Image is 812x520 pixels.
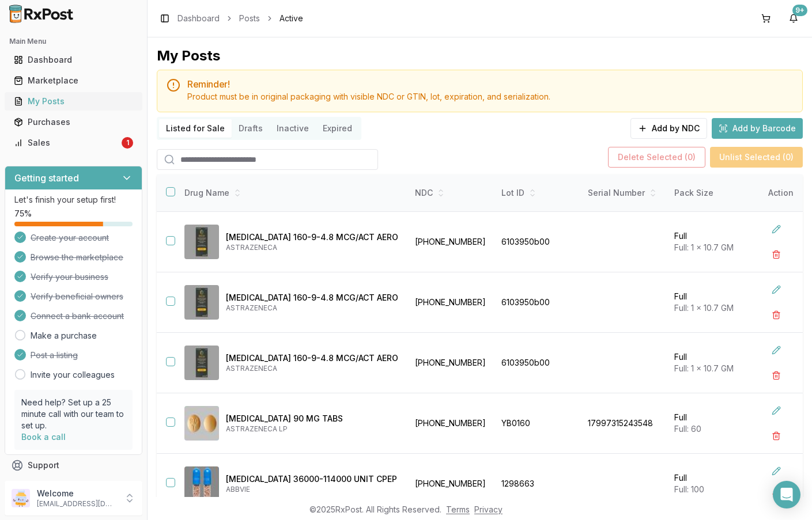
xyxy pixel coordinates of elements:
img: Brilinta 90 MG TABS [184,406,219,441]
span: 75 % [14,208,32,219]
div: Serial Number [588,187,660,199]
button: Add by Barcode [712,118,803,139]
h5: Reminder! [187,79,793,89]
img: Breztri Aerosphere 160-9-4.8 MCG/ACT AERO [184,346,219,380]
button: Delete [766,486,787,507]
span: Active [280,13,303,24]
td: [PHONE_NUMBER] [408,333,494,393]
p: ASTRAZENECA [226,243,399,252]
button: Delete [766,244,787,265]
div: Product must be in original packaging with visible NDC or GTIN, lot, expiration, and serialization. [187,91,793,103]
button: My Posts [5,92,142,111]
button: Support [5,455,142,476]
p: [MEDICAL_DATA] 36000-114000 UNIT CPEP [226,473,399,485]
p: ASTRAZENECA LP [226,424,399,434]
div: Drug Name [184,187,399,199]
td: [PHONE_NUMBER] [408,212,494,272]
td: [PHONE_NUMBER] [408,272,494,333]
img: Breztri Aerosphere 160-9-4.8 MCG/ACT AERO [184,225,219,259]
a: Invite your colleagues [31,369,115,381]
a: Terms [446,504,470,514]
span: Connect a bank account [31,310,124,322]
div: Dashboard [14,54,133,66]
button: Marketplace [5,71,142,90]
button: Feedback [5,476,142,496]
h2: Main Menu [9,37,138,46]
td: [PHONE_NUMBER] [408,454,494,514]
a: Privacy [474,504,503,514]
td: Full [667,454,754,514]
td: 6103950b00 [494,333,581,393]
td: 6103950b00 [494,272,581,333]
div: NDC [415,187,488,199]
button: Inactive [270,119,316,138]
span: Verify your business [31,271,108,283]
p: Need help? Set up a 25 minute call with our team to set up. [21,397,126,431]
div: Lot ID [501,187,574,199]
a: Dashboard [177,13,220,24]
button: Edit [766,400,787,421]
div: My Posts [157,47,220,65]
button: Delete [766,305,787,325]
p: [MEDICAL_DATA] 160-9-4.8 MCG/ACT AERO [226,292,399,303]
nav: breadcrumb [177,13,303,24]
td: 1298663 [494,454,581,514]
td: YB0160 [494,393,581,454]
p: [MEDICAL_DATA] 160-9-4.8 MCG/ACT AERO [226,352,399,364]
p: [MEDICAL_DATA] 160-9-4.8 MCG/ACT AERO [226,231,399,243]
button: Dashboard [5,51,142,69]
button: Delete [766,365,787,386]
button: 9+ [784,9,803,28]
td: Full [667,272,754,333]
span: Create your account [31,232,109,244]
p: [MEDICAL_DATA] 90 MG TABS [226,413,399,424]
a: Posts [239,13,260,24]
p: ABBVIE [226,485,399,494]
td: Full [667,212,754,272]
span: Full: 1 x 10.7 GM [674,303,734,313]
span: Full: 60 [674,424,701,434]
button: Add by NDC [630,118,707,139]
div: Purchases [14,116,133,128]
button: Listed for Sale [159,119,232,138]
span: Full: 1 x 10.7 GM [674,242,734,252]
td: [PHONE_NUMBER] [408,393,494,454]
div: Marketplace [14,75,133,86]
button: Delete [766,426,787,446]
p: ASTRAZENECA [226,364,399,373]
span: Full: 1 x 10.7 GM [674,363,734,373]
button: Edit [766,279,787,300]
h3: Getting started [14,171,79,185]
div: Sales [14,137,119,149]
button: Edit [766,219,787,240]
a: Purchases [9,112,138,132]
th: Action [759,174,803,212]
td: 6103950b00 [494,212,581,272]
a: Sales1 [9,132,138,153]
a: Book a call [21,432,66,442]
button: Expired [316,119,359,138]
div: 1 [122,137,133,149]
a: Make a purchase [31,330,97,341]
div: 9+ [792,5,807,16]
button: Edit [766,461,787,481]
p: Let's finish your setup first! [14,194,133,206]
th: Pack Size [667,174,754,212]
img: Creon 36000-114000 UNIT CPEP [184,466,219,501]
td: 17997315243548 [581,393,667,454]
button: Edit [766,340,787,360]
button: Sales1 [5,134,142,152]
a: Dashboard [9,50,138,70]
img: RxPost Logo [5,5,78,23]
a: My Posts [9,91,138,112]
p: ASTRAZENECA [226,303,399,313]
button: Purchases [5,113,142,131]
button: Drafts [232,119,270,138]
span: Full: 100 [674,484,704,494]
div: Open Intercom Messenger [773,481,800,508]
span: Post a listing [31,350,78,361]
td: Full [667,393,754,454]
span: Browse the marketplace [31,252,123,263]
td: Full [667,333,754,393]
p: [EMAIL_ADDRESS][DOMAIN_NAME] [37,499,117,508]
